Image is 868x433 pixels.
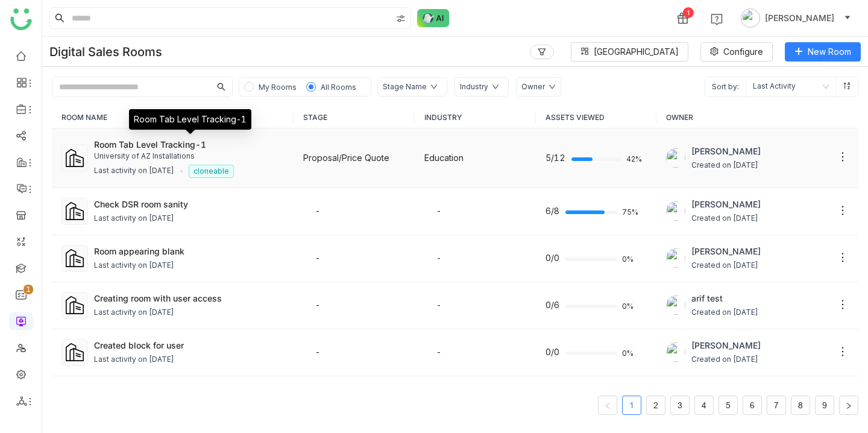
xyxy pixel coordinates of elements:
button: New Room [785,42,861,62]
li: 1 [622,396,641,415]
span: 0% [622,256,637,263]
img: 684fd8469a55a50394c15cc7 [666,148,685,168]
li: 5 [719,396,738,415]
span: 75% [622,209,637,216]
span: Created on [DATE] [691,213,761,224]
span: 5/12 [546,151,565,165]
li: 2 [646,396,665,415]
span: - [315,253,320,263]
a: 7 [767,396,785,414]
span: - [315,347,320,357]
li: 9 [815,396,834,415]
img: 684a9aedde261c4b36a3ced9 [666,248,685,268]
span: Created on [DATE] [691,354,761,365]
span: My Rooms [259,83,297,92]
span: - [315,300,320,310]
span: New Room [808,45,851,58]
div: Last activity on [DATE] [94,307,174,318]
img: help.svg [711,13,723,25]
div: University of AZ Installations [94,151,284,162]
nz-tag: cloneable [189,165,234,178]
div: Industry [460,81,488,93]
div: Last activity on [DATE] [94,165,174,177]
img: search-type.svg [396,14,406,24]
span: Proposal/Price Quote [303,153,389,163]
span: All Rooms [321,83,356,92]
span: - [436,300,441,310]
div: Check DSR room sanity [94,198,284,210]
th: STAGE [294,107,415,128]
a: 8 [791,396,810,414]
p: 1 [26,283,31,296]
a: 3 [671,396,689,414]
img: 684a9aedde261c4b36a3ced9 [666,343,685,362]
div: Last activity on [DATE] [94,354,174,365]
div: Last activity on [DATE] [94,213,174,224]
a: 1 [623,396,641,414]
span: Created on [DATE] [691,307,758,318]
button: Configure [700,42,773,62]
span: - [315,206,320,216]
div: Last activity on [DATE] [94,260,174,271]
span: [GEOGRAPHIC_DATA] [594,45,679,58]
th: ASSETS VIEWED [536,107,657,128]
span: Configure [723,45,763,58]
nz-select-item: Last Activity [753,77,829,96]
div: Owner [521,81,545,93]
span: [PERSON_NAME] [691,339,761,352]
div: Room Tab Level Tracking-1 [94,138,284,151]
span: Sort by: [705,77,746,96]
a: 9 [816,396,834,414]
span: 0% [622,350,637,357]
nz-badge-sup: 1 [24,285,33,294]
div: 1 [683,7,694,18]
span: Created on [DATE] [691,260,761,271]
span: Created on [DATE] [691,160,761,171]
span: [PERSON_NAME] [691,198,761,211]
div: Created block for user [94,339,284,352]
li: 6 [743,396,762,415]
button: Next Page [839,396,858,415]
li: 7 [767,396,786,415]
li: 4 [694,396,714,415]
span: 0/6 [546,299,559,312]
img: logo [10,8,32,30]
a: 4 [695,396,713,414]
span: arif test [691,292,758,305]
span: 0% [622,303,637,310]
span: Education [424,153,464,163]
th: INDUSTRY [415,107,536,128]
span: [PERSON_NAME] [765,11,834,25]
span: 0/0 [546,251,559,265]
img: avatar [741,8,760,28]
span: - [436,347,441,357]
li: 8 [791,396,810,415]
span: 42% [626,156,641,163]
div: Room Tab Level Tracking-1 [129,109,251,130]
div: Digital Sales Rooms [49,45,162,59]
span: 6/8 [546,204,559,218]
a: 6 [743,396,761,414]
button: [PERSON_NAME] [738,8,854,28]
th: OWNER [656,107,858,128]
div: Creating room with user access [94,292,284,305]
div: Stage Name [383,81,427,93]
button: Previous Page [598,396,617,415]
span: [PERSON_NAME] [691,245,761,258]
img: ask-buddy-normal.svg [417,9,450,27]
img: 684abccfde261c4b36a4c026 [666,296,685,315]
a: 2 [647,396,665,414]
th: ROOM NAME [52,107,294,128]
img: 684a9aedde261c4b36a3ced9 [666,201,685,221]
span: [PERSON_NAME] [691,145,761,158]
li: 3 [670,396,690,415]
a: 5 [719,396,737,414]
span: - [436,206,441,216]
button: [GEOGRAPHIC_DATA] [571,42,688,62]
div: Room appearing blank [94,245,284,258]
span: - [436,253,441,263]
span: 0/0 [546,346,559,359]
